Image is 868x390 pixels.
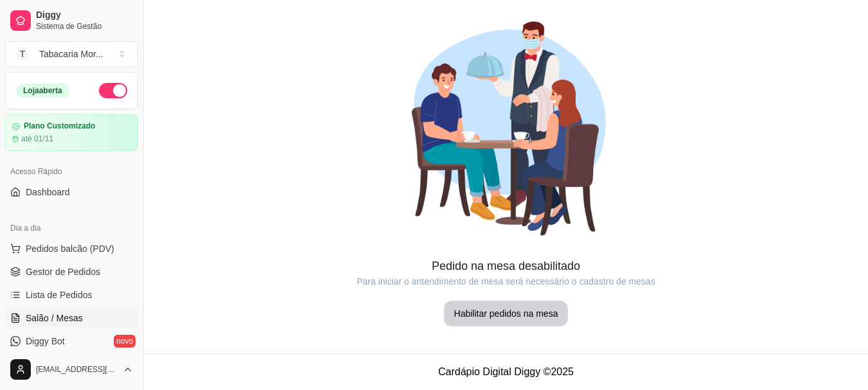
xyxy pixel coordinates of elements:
[144,353,868,390] footer: Cardápio Digital Diggy © 2025
[26,335,65,348] span: Diggy Bot
[5,238,138,259] button: Pedidos balcão (PDV)
[16,48,29,60] span: T
[5,354,138,385] button: [EMAIL_ADDRESS][DOMAIN_NAME]
[5,182,138,202] a: Dashboard
[5,5,138,36] a: DiggySistema de Gestão
[36,21,133,31] span: Sistema de Gestão
[36,10,133,21] span: Diggy
[16,84,69,98] div: Loja aberta
[99,83,127,98] button: Alterar Status
[5,331,138,351] a: Diggy Botnovo
[5,114,138,151] a: Plano Customizadoaté 01/11
[5,308,138,328] a: Salão / Mesas
[5,41,138,67] button: Select a team
[26,312,83,324] span: Salão / Mesas
[5,218,138,238] div: Dia a dia
[26,242,114,255] span: Pedidos balcão (PDV)
[21,134,53,144] article: até 01/11
[26,265,100,278] span: Gestor de Pedidos
[5,161,138,182] div: Acesso Rápido
[144,275,868,288] article: Para iniciar o antendimento de mesa será necessário o cadastro de mesas
[144,257,868,275] article: Pedido na mesa desabilitado
[36,364,118,375] span: [EMAIL_ADDRESS][DOMAIN_NAME]
[39,48,103,60] div: Tabacaria Mor ...
[24,121,95,131] article: Plano Customizado
[26,186,70,199] span: Dashboard
[26,288,93,301] span: Lista de Pedidos
[5,261,138,282] a: Gestor de Pedidos
[5,285,138,305] a: Lista de Pedidos
[444,301,569,326] button: Habilitar pedidos na mesa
